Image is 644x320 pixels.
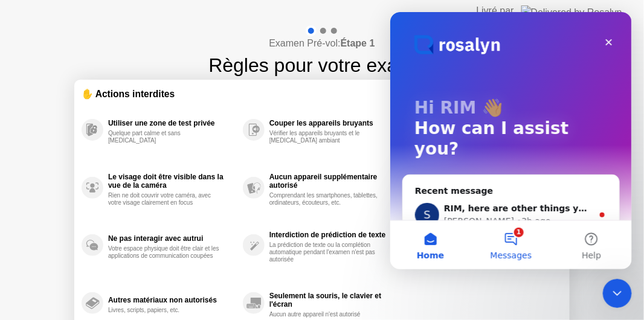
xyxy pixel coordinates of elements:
div: Ne pas interagir avec autrui [108,234,237,243]
iframe: Intercom live chat [603,279,632,308]
b: Étape 1 [341,38,375,48]
div: Utiliser une zone de test privée [108,119,237,127]
div: Rien ne doit couvrir votre caméra, avec votre visage clairement en focus [108,192,222,206]
div: ✋ Actions interdites [82,87,562,101]
h1: Règles pour votre examen [208,51,435,80]
div: Autres matériaux non autorisés [108,296,237,304]
div: Seulement la souris, le clavier et l'écran [269,292,404,309]
div: Quelque part calme et sans [MEDICAL_DATA] [108,130,222,144]
div: Aucun autre appareil n'est autorisé [269,311,384,318]
div: Couper les appareils bruyants [269,119,404,127]
div: Vérifier les appareils bruyants et le [MEDICAL_DATA] ambiant [269,130,384,144]
div: La prédiction de texte ou la complétion automatique pendant l'examen n'est pas autorisée [269,242,384,263]
img: Delivered by Rosalyn [521,5,622,16]
div: Le visage doit être visible dans la vue de la caméra [108,173,237,190]
h4: Examen Pré-vol: [269,36,375,51]
div: Aucun appareil supplémentaire autorisé [269,173,404,190]
div: Livré par [477,4,514,18]
div: Comprendant les smartphones, tablettes, ordinateurs, écouteurs, etc. [269,192,384,206]
div: Votre espace physique doit être clair et les applications de communication coupées [108,245,222,260]
iframe: Intercom live chat [390,12,632,269]
div: Livres, scripts, papiers, etc. [108,307,222,314]
div: Interdiction de prédiction de texte [269,231,404,239]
